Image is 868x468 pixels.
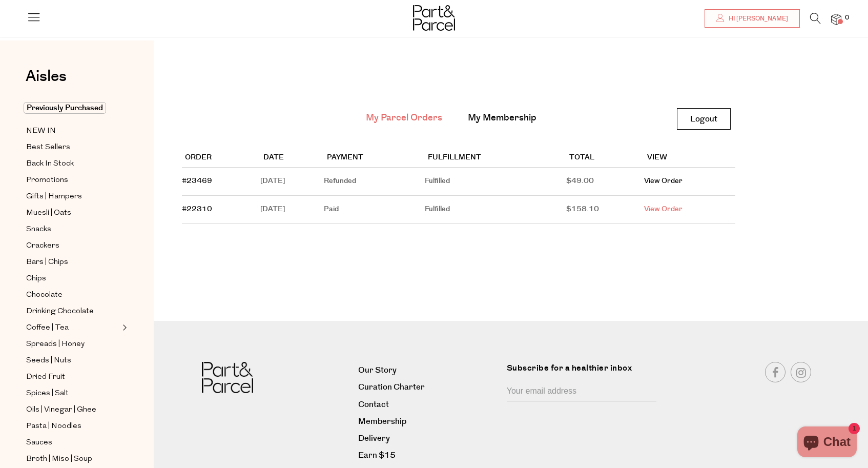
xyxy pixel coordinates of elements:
a: Promotions [26,174,119,187]
th: Fulfillment [425,149,566,168]
span: Coffee | Tea [26,322,69,334]
a: Snacks [26,223,119,236]
a: Chocolate [26,289,119,301]
a: Best Sellers [26,141,119,154]
td: Refunded [324,168,425,196]
th: Order [182,149,260,168]
a: Drinking Chocolate [26,305,119,318]
input: Your email address [507,382,657,401]
span: Gifts | Hampers [26,191,82,203]
span: Aisles [26,65,67,88]
td: Fulfilled [425,168,566,196]
a: Crackers [26,239,119,252]
a: Coffee | Tea [26,321,119,334]
a: Curation Charter [358,380,499,394]
a: Oils | Vinegar | Ghee [26,403,119,416]
a: Chips [26,272,119,285]
td: [DATE] [260,168,324,196]
a: Membership [358,415,499,429]
td: [DATE] [260,196,324,224]
span: Dried Fruit [26,371,65,383]
a: Contact [358,398,499,412]
td: $158.10 [566,196,644,224]
span: Crackers [26,240,59,252]
a: Spices | Salt [26,387,119,400]
inbox-online-store-chat: Shopify online store chat [794,426,860,460]
button: Expand/Collapse Coffee | Tea [120,321,127,334]
a: Bars | Chips [26,256,119,269]
span: Pasta | Noodles [26,420,81,433]
span: Snacks [26,223,51,236]
a: Seeds | Nuts [26,354,119,367]
td: $49.00 [566,168,644,196]
a: 0 [831,14,841,25]
a: NEW IN [26,125,119,137]
a: Our Story [358,363,499,377]
img: Part&Parcel [413,5,455,31]
img: Part&Parcel [202,362,253,393]
a: Back In Stock [26,157,119,170]
th: View [644,149,735,168]
span: Bars | Chips [26,256,68,269]
a: Spreads | Honey [26,338,119,351]
a: Aisles [26,69,67,94]
span: Spreads | Honey [26,338,85,351]
a: Hi [PERSON_NAME] [705,9,800,28]
a: Dried Fruit [26,371,119,383]
td: Paid [324,196,425,224]
span: Muesli | Oats [26,207,71,219]
a: My Membership [468,111,536,125]
span: Broth | Miso | Soup [26,453,92,465]
a: Earn $15 [358,449,499,462]
th: Payment [324,149,425,168]
a: #22310 [182,204,212,214]
span: NEW IN [26,125,56,137]
span: Hi [PERSON_NAME] [726,14,788,23]
span: Promotions [26,174,68,187]
span: Seeds | Nuts [26,355,71,367]
span: Back In Stock [26,158,74,170]
a: Logout [677,108,731,130]
th: Date [260,149,324,168]
span: Drinking Chocolate [26,306,94,318]
span: 0 [842,13,852,23]
span: Oils | Vinegar | Ghee [26,404,96,416]
span: Spices | Salt [26,388,69,400]
span: Chocolate [26,289,63,301]
td: Fulfilled [425,196,566,224]
a: Gifts | Hampers [26,190,119,203]
a: Sauces [26,436,119,449]
a: Broth | Miso | Soup [26,453,119,465]
span: Chips [26,273,46,285]
a: View Order [644,204,683,214]
span: Previously Purchased [24,102,106,114]
a: Previously Purchased [26,102,119,114]
a: View Order [644,176,683,186]
span: Best Sellers [26,141,70,154]
a: Delivery [358,432,499,445]
a: Pasta | Noodles [26,420,119,433]
span: Sauces [26,437,52,449]
label: Subscribe for a healthier inbox [507,362,663,382]
a: #23469 [182,176,212,186]
a: My Parcel Orders [366,111,442,125]
th: Total [566,149,644,168]
a: Muesli | Oats [26,207,119,219]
